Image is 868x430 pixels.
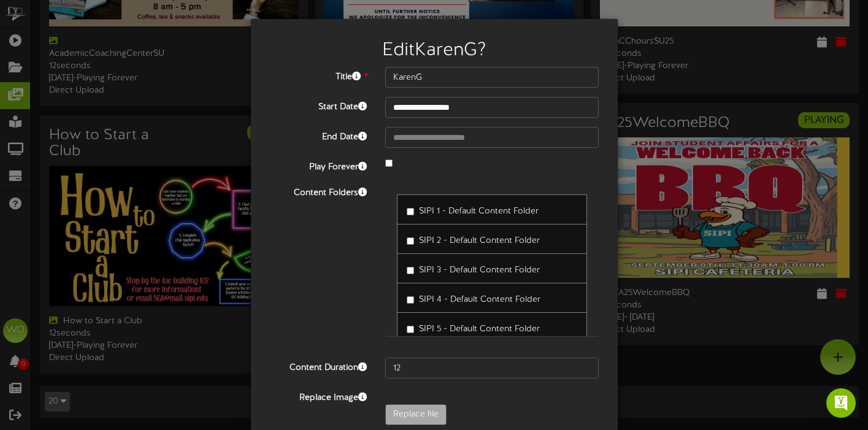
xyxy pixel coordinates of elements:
[419,295,540,304] span: SIPI 4 - Default Content Folder
[826,388,856,418] div: Open Intercom Messenger
[385,67,599,88] input: Title
[419,236,540,245] span: SIPI 2 - Default Content Folder
[260,97,376,113] label: Start Date
[407,267,414,274] input: SIPI 3 - Default Content Folder
[260,67,376,83] label: Title
[269,40,599,61] h2: Edit KarenG ?
[419,207,539,216] span: SIPI 1 - Default Content Folder
[407,326,414,333] input: SIPI 5 - Default Content Folder
[419,266,540,275] span: SIPI 3 - Default Content Folder
[407,208,414,215] input: SIPI 1 - Default Content Folder
[260,388,376,404] label: Replace Image
[407,296,414,304] input: SIPI 4 - Default Content Folder
[385,358,599,378] input: 15
[419,324,540,334] span: SIPI 5 - Default Content Folder
[260,127,376,144] label: End Date
[260,183,376,199] label: Content Folders
[407,237,414,245] input: SIPI 2 - Default Content Folder
[260,157,376,174] label: Play Forever
[260,358,376,374] label: Content Duration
